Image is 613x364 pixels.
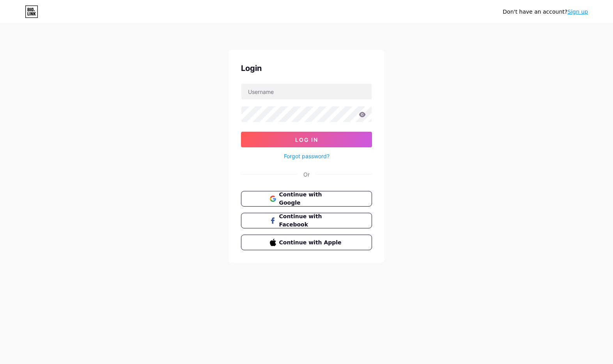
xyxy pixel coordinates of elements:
button: Log In [241,132,372,147]
div: Or [303,170,310,178]
div: Login [241,62,372,74]
button: Continue with Facebook [241,213,372,228]
button: Continue with Apple [241,235,372,250]
a: Sign up [567,9,588,15]
span: Log In [295,136,318,143]
span: Continue with Apple [279,239,344,247]
input: Username [241,84,372,99]
button: Continue with Google [241,191,372,207]
a: Forgot password? [284,152,330,160]
div: Don't have an account? [503,8,588,16]
span: Continue with Facebook [279,212,344,229]
span: Continue with Google [279,191,344,207]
